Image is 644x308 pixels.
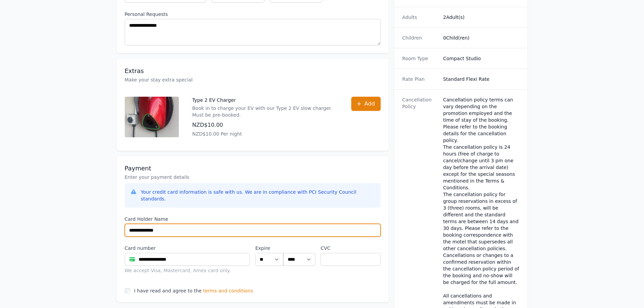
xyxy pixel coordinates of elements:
[364,100,375,108] span: Add
[134,288,202,293] label: I have read and agree to the
[443,14,520,21] dd: 2 Adult(s)
[125,216,381,222] label: Card Holder Name
[125,267,250,274] div: We accept Visa, Mastercard, Amex card only.
[125,67,381,75] h3: Extras
[125,97,179,137] img: Type 2 EV Charger
[125,164,381,172] h3: Payment
[402,76,438,82] dt: Rate Plan
[125,11,381,18] label: Personal Requests
[443,76,520,82] dd: Standard Flexi Rate
[283,245,315,252] label: .
[125,76,381,83] p: Make your stay extra special
[402,34,438,41] dt: Children
[192,131,338,137] p: NZD$10.00 Per night
[192,121,338,129] p: NZD$10.00
[192,105,338,118] p: Book in to charge your EV with our Type 2 EV slow charger. Must be pre-booked.
[443,55,520,62] dd: Compact Studio
[125,245,250,252] label: Card number
[351,97,381,111] button: Add
[402,55,438,62] dt: Room Type
[203,287,253,294] span: terms and conditions
[320,245,380,252] label: CVC
[125,174,381,181] p: Enter your payment details
[255,245,283,252] label: Expire
[141,189,375,202] div: Your credit card information is safe with us. We are in compliance with PCI Security Council stan...
[443,34,520,41] dd: 0 Child(ren)
[192,97,338,103] p: Type 2 EV Charger
[402,14,438,21] dt: Adults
